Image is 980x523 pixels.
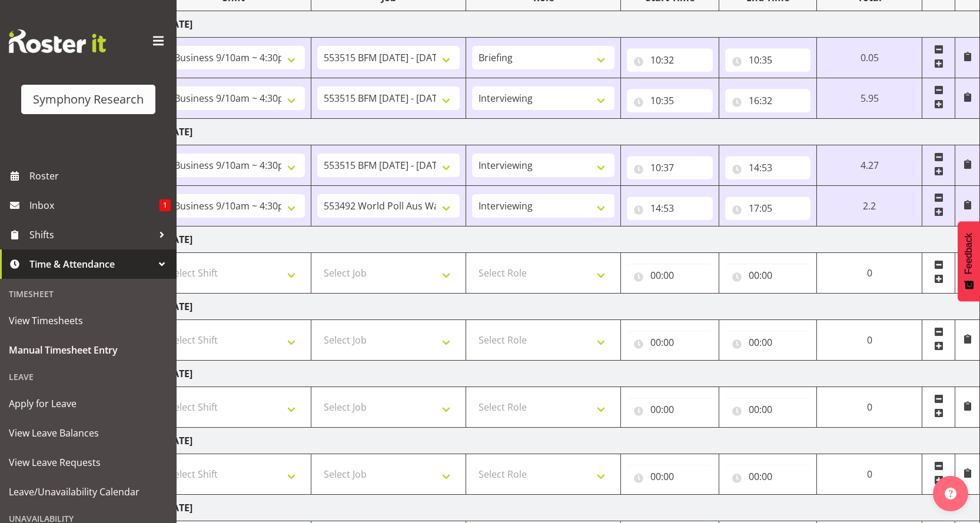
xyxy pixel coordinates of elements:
input: Click to select... [725,156,811,179]
span: View Timesheets [9,312,168,329]
td: 5.95 [817,78,922,119]
div: Timesheet [3,282,174,306]
td: 0 [817,253,922,294]
span: Apply for Leave [9,395,168,412]
td: [DATE] [157,495,980,521]
input: Click to select... [627,264,713,287]
input: Click to select... [627,331,713,354]
span: View Leave Requests [9,454,168,471]
a: View Leave Balances [3,418,174,448]
span: 1 [160,199,171,211]
span: Roster [29,167,171,185]
img: Rosterit website logo [9,29,106,53]
input: Click to select... [627,156,713,179]
input: Click to select... [725,48,811,72]
input: Click to select... [725,331,811,354]
td: 2.2 [817,186,922,226]
td: [DATE] [157,428,980,454]
td: [DATE] [157,294,980,320]
td: [DATE] [157,11,980,38]
input: Click to select... [725,465,811,488]
div: Symphony Research [33,91,144,108]
span: Time & Attendance [29,255,153,273]
input: Click to select... [627,196,713,220]
button: Feedback - Show survey [958,221,980,301]
input: Click to select... [725,264,811,287]
input: Click to select... [627,48,713,72]
td: 4.27 [817,145,922,186]
td: 0 [817,454,922,495]
td: 0 [817,387,922,428]
input: Click to select... [725,196,811,220]
input: Click to select... [627,465,713,488]
a: Leave/Unavailability Calendar [3,477,174,507]
input: Click to select... [725,398,811,421]
td: [DATE] [157,361,980,387]
td: [DATE] [157,226,980,253]
span: Inbox [29,196,160,214]
img: help-xxl-2.png [945,488,956,499]
div: Leave [3,365,174,389]
span: View Leave Balances [9,424,168,442]
a: View Leave Requests [3,448,174,477]
span: Feedback [964,233,974,274]
input: Click to select... [627,89,713,112]
a: View Timesheets [3,306,174,335]
span: Shifts [29,226,153,244]
input: Click to select... [627,398,713,421]
td: [DATE] [157,119,980,145]
td: 0 [817,320,922,361]
a: Apply for Leave [3,389,174,418]
span: Manual Timesheet Entry [9,341,168,359]
td: 0.05 [817,38,922,78]
a: Manual Timesheet Entry [3,335,174,365]
span: Leave/Unavailability Calendar [9,483,168,501]
input: Click to select... [725,89,811,112]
